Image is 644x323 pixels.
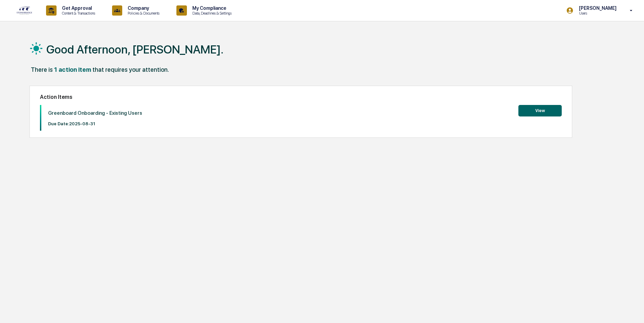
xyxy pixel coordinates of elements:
p: Due Date: 2025-08-31 [48,121,142,126]
p: My Compliance [187,5,235,11]
p: Policies & Documents [122,11,163,16]
button: View [518,105,562,116]
img: logo [16,6,33,15]
p: Company [122,5,163,11]
a: View [518,107,562,113]
h2: Action Items [40,94,562,100]
h1: Good Afternoon, [PERSON_NAME]. [46,43,223,56]
p: Get Approval [57,5,99,11]
div: There is [31,66,53,73]
div: 1 action item [54,66,91,73]
p: Data, Deadlines & Settings [187,11,235,16]
p: Users [574,11,620,16]
p: Greenboard Onboarding - Existing Users [48,110,142,116]
div: that requires your attention. [92,66,169,73]
p: Content & Transactions [57,11,99,16]
p: [PERSON_NAME] [574,5,620,11]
